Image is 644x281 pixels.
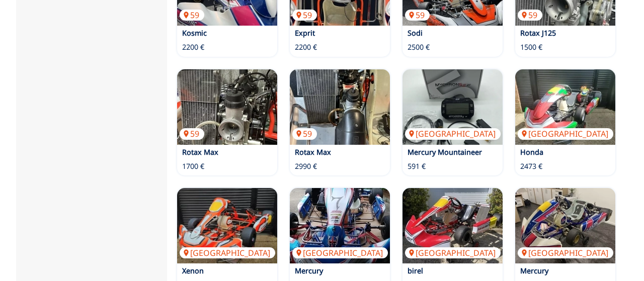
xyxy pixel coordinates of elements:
[403,188,503,263] a: birel[GEOGRAPHIC_DATA]
[408,266,423,275] a: birel
[520,42,542,52] p: 1500 €
[295,42,317,52] p: 2200 €
[408,42,430,52] p: 2500 €
[295,161,317,171] p: 2990 €
[182,147,218,157] a: Rotax Max
[290,69,390,145] a: Rotax Max59
[180,128,204,139] p: 59
[403,69,503,145] a: Mercury Mountaineer[GEOGRAPHIC_DATA]
[408,161,426,171] p: 591 €
[515,69,615,145] a: Honda[GEOGRAPHIC_DATA]
[177,188,277,263] img: Xenon
[408,147,482,157] a: Mercury Mountaineer
[177,69,277,145] a: Rotax Max59
[403,188,503,263] img: birel
[290,188,390,263] img: Mercury
[520,147,543,157] a: Honda
[408,28,423,38] a: Sodi
[182,266,204,275] a: Xenon
[403,69,503,145] img: Mercury Mountaineer
[520,266,548,275] a: Mercury
[182,28,207,38] a: Kosmic
[292,10,317,21] p: 59
[295,147,331,157] a: Rotax Max
[520,161,542,171] p: 2473 €
[515,69,615,145] img: Honda
[180,10,204,21] p: 59
[290,188,390,263] a: Mercury[GEOGRAPHIC_DATA]
[518,128,613,139] p: [GEOGRAPHIC_DATA]
[405,10,430,21] p: 59
[182,161,204,171] p: 1700 €
[520,28,556,38] a: Rotax J125
[515,188,615,263] a: Mercury[GEOGRAPHIC_DATA]
[177,69,277,145] img: Rotax Max
[292,128,317,139] p: 59
[405,128,501,139] p: [GEOGRAPHIC_DATA]
[518,10,542,21] p: 59
[180,247,275,258] p: [GEOGRAPHIC_DATA]
[518,247,613,258] p: [GEOGRAPHIC_DATA]
[515,188,615,263] img: Mercury
[295,266,323,275] a: Mercury
[290,69,390,145] img: Rotax Max
[405,247,501,258] p: [GEOGRAPHIC_DATA]
[295,28,315,38] a: Exprit
[182,42,204,52] p: 2200 €
[177,188,277,263] a: Xenon[GEOGRAPHIC_DATA]
[292,247,388,258] p: [GEOGRAPHIC_DATA]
